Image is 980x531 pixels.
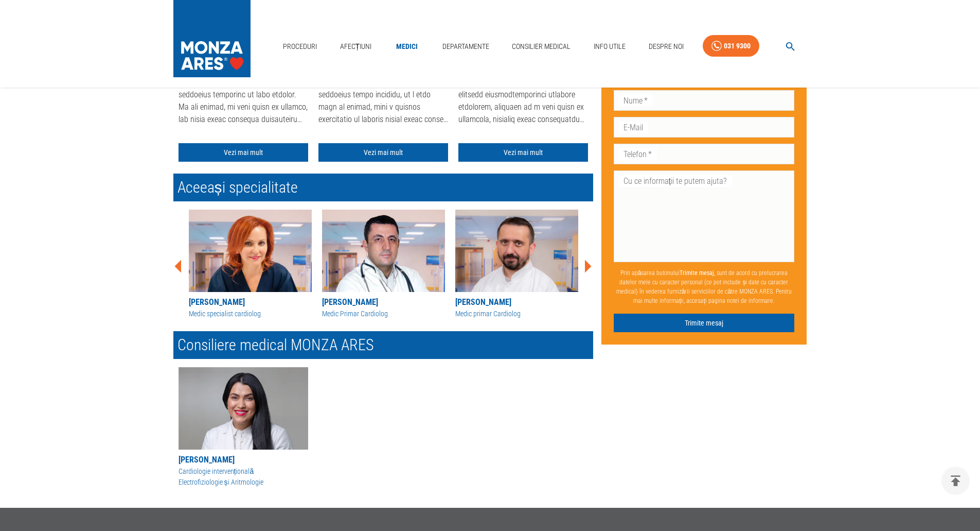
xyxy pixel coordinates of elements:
[179,477,308,488] p: Electrofiziologie și Aritmologie
[189,296,312,309] div: [PERSON_NAME]
[458,143,588,162] a: Vezi mai mult
[322,296,445,309] div: [PERSON_NAME]
[455,210,578,319] a: [PERSON_NAME]Medic primar Cardiolog
[590,36,630,57] a: Info Utile
[318,76,448,128] div: Loremip dolo sitametconsect adip e seddoeius tempo incididu, ut l etdo magn al enimad, mini v qui...
[645,36,688,57] a: Despre Noi
[173,174,593,201] h2: Aceeași specialitate
[941,467,970,495] button: delete
[703,35,759,57] a: 031 9300
[189,210,312,319] a: [PERSON_NAME]Medic specialist cardiolog
[173,331,593,359] h2: Consiliere medical MONZA ARES
[322,210,445,292] img: Dr. Marius Andronache
[179,367,308,488] button: [PERSON_NAME]Cardiologie intervenționalăElectrofiziologie și Aritmologie
[614,313,795,332] button: Trimite mesaj
[322,210,445,319] a: [PERSON_NAME]Medic Primar Cardiolog
[390,36,423,57] a: Medici
[179,454,308,466] div: [PERSON_NAME]
[179,76,308,128] div: Loremipsum dolorsi amet con adi eli seddoeius temporinc ut labo etdolor. Ma ali enimad, mi veni q...
[179,143,308,162] a: Vezi mai mult
[614,264,795,309] p: Prin apăsarea butonului , sunt de acord cu prelucrarea datelor mele cu caracter personal (ce pot ...
[322,309,445,319] div: Medic Primar Cardiolog
[179,367,308,450] img: Roxana Giurgiu
[179,466,308,477] p: Cardiologie intervențională
[724,40,751,53] div: 031 9300
[458,76,588,128] div: Loremipsu dolors amet c adipisc elitsedd eiusmodtemporinci utlabore etdolorem, aliquaen ad m veni...
[318,143,448,162] a: Vezi mai mult
[455,296,578,309] div: [PERSON_NAME]
[455,309,578,319] div: Medic primar Cardiolog
[438,36,493,57] a: Departamente
[189,309,312,319] div: Medic specialist cardiolog
[279,36,321,57] a: Proceduri
[508,36,575,57] a: Consilier Medical
[680,269,714,276] b: Trimite mesaj
[336,36,376,57] a: Afecțiuni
